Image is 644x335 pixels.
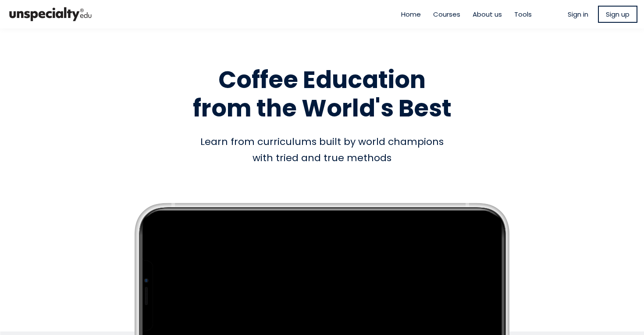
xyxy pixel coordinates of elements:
[72,134,572,166] div: Learn from curriculums built by world champions with tried and true methods
[401,9,421,19] a: Home
[606,9,630,19] span: Sign up
[598,6,637,23] a: Sign up
[473,9,502,19] a: About us
[568,9,588,19] a: Sign in
[433,9,460,19] a: Courses
[72,66,572,123] h1: Coffee Education from the World's Best
[7,4,94,25] img: bc390a18feecddb333977e298b3a00a1.png
[514,9,532,19] a: Tools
